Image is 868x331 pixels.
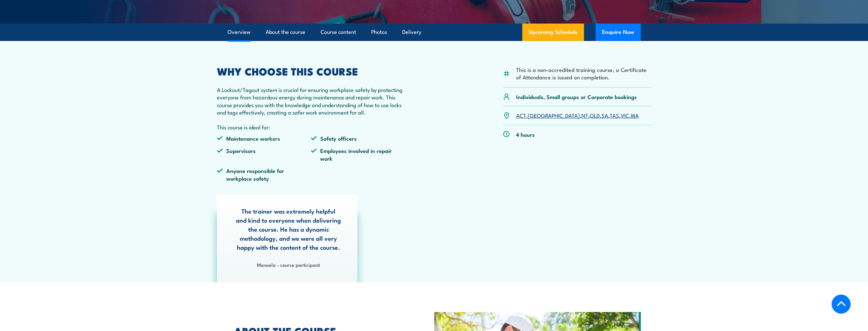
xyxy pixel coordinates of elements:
li: Safety officers [311,135,405,142]
a: NT [581,111,588,119]
a: VIC [621,111,629,119]
p: 4 hours [516,131,535,138]
a: SA [601,111,608,119]
li: Anyone responsible for workplace safety [217,167,311,182]
p: This course is ideal for: [217,123,405,131]
a: TAS [610,111,619,119]
a: [GEOGRAPHIC_DATA] [528,111,580,119]
a: Overview [228,24,250,41]
strong: Manoela - course participant [257,261,320,268]
a: Photos [371,24,387,41]
li: Employees involved in repair work [311,147,405,162]
a: ACT [516,111,526,119]
a: About the course [266,24,305,41]
p: , , , , , , , [516,112,639,119]
li: Maintenance workers [217,135,311,142]
p: A Lockout/Tagout system is crucial for ensuring workplace safety by protecting everyone from haza... [217,86,405,116]
a: Upcoming Schedule [522,24,584,41]
p: Individuals, Small groups or Corporate bookings [516,93,637,100]
li: Supervisors [217,147,311,162]
a: Course content [321,24,356,41]
p: The trainer was extremely helpful and kind to everyone when delivering the course. He has a dynam... [236,206,341,252]
li: This is a non-accredited training course, a Certificate of Attendance is issued on completion. [516,66,651,81]
h2: WHY CHOOSE THIS COURSE [217,66,405,75]
a: QLD [590,111,600,119]
button: Enquire Now [596,24,641,41]
a: WA [631,111,639,119]
a: Delivery [402,24,421,41]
